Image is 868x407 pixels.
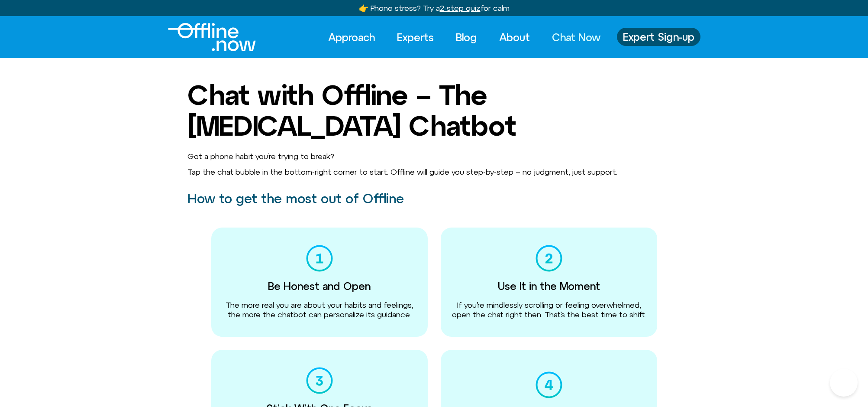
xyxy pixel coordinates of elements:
[320,28,608,47] nav: Menu
[452,300,646,319] span: If you’re mindlessly scrolling or feeling overwhelmed, open the chat right then. That’s the best ...
[623,31,694,42] span: Expert Sign-up
[536,371,562,398] img: 04
[187,152,681,161] p: Got a phone habit you’re trying to break?
[168,23,241,51] div: Logo
[320,28,383,47] a: Approach
[268,280,371,292] h3: Be Honest and Open
[187,167,681,177] p: Tap the chat bubble in the bottom-right corner to start. Offline will guide you step-by-step – no...
[306,245,333,272] img: 01
[389,28,442,47] a: Experts
[359,3,510,13] a: 👉 Phone stress? Try a2-step quizfor calm
[498,280,600,292] h3: Use It in the Moment
[830,369,858,397] iframe: Botpress
[440,3,481,13] u: 2-step quiz
[491,28,538,47] a: About
[226,300,413,319] span: The more real you are about your habits and feelings, the more the chatbot can personalize its gu...
[187,192,681,206] h2: How to get the most out of Offline
[536,245,562,272] img: 02
[168,23,256,51] img: Offline.Now logo in white. Text of the words offline.now with a line going through the "O"
[187,80,681,141] h1: Chat with Offline – The [MEDICAL_DATA] Chatbot
[544,28,608,47] a: Chat Now
[448,28,485,47] a: Blog
[617,28,700,46] a: Expert Sign-up
[306,367,333,394] img: 03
